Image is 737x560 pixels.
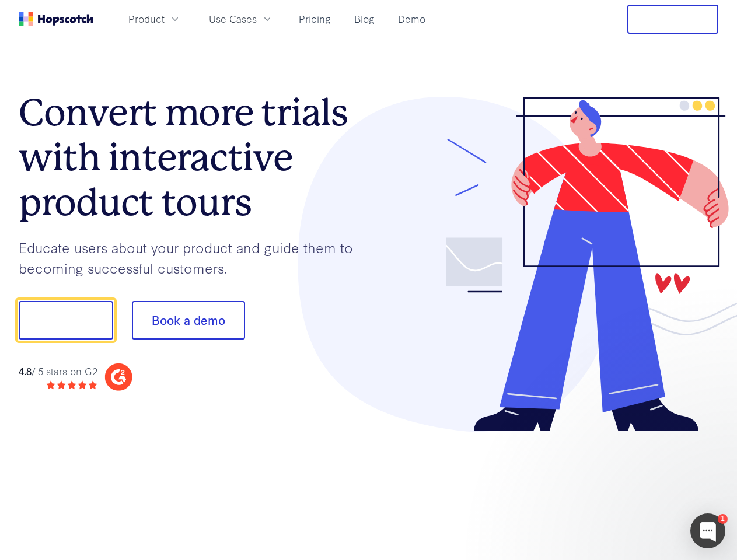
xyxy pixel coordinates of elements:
div: / 5 stars on G2 [19,364,97,379]
a: Demo [393,9,430,29]
a: Home [19,12,93,26]
button: Product [121,9,188,29]
span: Use Cases [209,12,257,26]
button: Show me! [19,301,113,339]
a: Pricing [294,9,336,29]
span: Product [128,12,165,26]
p: Educate users about your product and guide them to becoming successful customers. [19,237,369,278]
button: Use Cases [202,9,280,29]
div: 1 [718,514,728,524]
strong: 4.8 [19,364,32,377]
h1: Convert more trials with interactive product tours [19,90,369,225]
button: Free Trial [627,5,718,34]
a: Blog [350,9,379,29]
button: Book a demo [132,301,245,339]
